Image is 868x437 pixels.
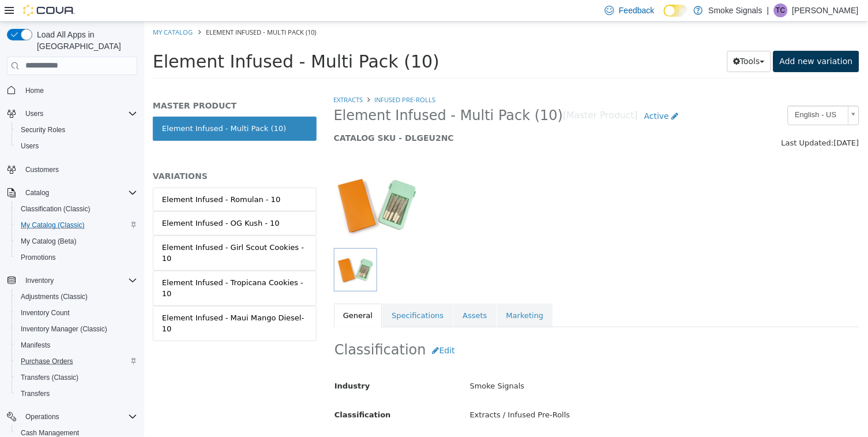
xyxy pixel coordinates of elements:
[9,29,295,50] span: Element Infused - Multi Pack (10)
[21,186,54,200] button: Catalog
[16,306,74,320] a: Inventory Count
[16,218,89,232] a: My Catalog (Classic)
[16,290,92,304] a: Adjustments (Classic)
[21,204,91,214] span: Classification (Classic)
[21,107,48,121] button: Users
[190,140,276,226] img: 150
[32,29,137,52] span: Load All Apps in [GEOGRAPHIC_DATA]
[12,289,142,305] button: Adjustments (Classic)
[16,322,137,336] span: Inventory Manager (Classic)
[12,337,142,353] button: Manifests
[16,202,95,216] a: Classification (Classic)
[282,318,317,339] button: Edit
[317,354,723,375] div: Smoke Signals
[16,234,81,248] a: My Catalog (Beta)
[21,410,137,424] span: Operations
[21,253,56,262] span: Promotions
[190,318,715,339] h2: Classification
[317,383,723,404] div: Extracts / Infused Pre-Rolls
[12,233,142,249] button: My Catalog (Beta)
[16,251,61,264] a: Promotions
[16,123,70,137] a: Security Roles
[644,84,700,102] span: English - US
[16,123,137,137] span: Security Roles
[16,306,137,320] span: Inventory Count
[18,196,136,207] div: Element Infused - OG Kush - 10
[21,163,63,177] a: Customers
[12,249,142,266] button: Promotions
[2,409,142,425] button: Operations
[23,5,75,16] img: Cova
[18,255,163,278] div: Element Infused - Tropicana Cookies - 10
[12,138,142,154] button: Users
[18,220,163,242] div: Element Infused - Girl Scout Cookies - 10
[238,282,309,306] a: Specifications
[16,139,137,153] span: Users
[190,282,238,306] a: General
[18,290,163,313] div: Element Infused - Maui Mango Diesel- 10
[12,122,142,138] button: Security Roles
[619,5,654,16] span: Feedback
[16,322,112,336] a: Inventory Manager (Classic)
[792,3,859,17] p: [PERSON_NAME]
[21,410,64,424] button: Operations
[16,338,137,352] span: Manifests
[21,107,137,121] span: Users
[21,274,58,287] button: Inventory
[767,3,769,17] p: |
[21,373,78,382] span: Transfers (Classic)
[190,360,226,368] span: Industry
[690,117,715,125] span: [DATE]
[21,324,107,334] span: Inventory Manager (Classic)
[21,237,77,246] span: My Catalog (Beta)
[16,234,137,248] span: My Catalog (Beta)
[25,165,59,174] span: Customers
[21,292,88,301] span: Adjustments (Classic)
[16,387,137,401] span: Transfers
[16,218,137,232] span: My Catalog (Classic)
[664,17,664,17] span: Dark Mode
[419,89,494,99] small: [Master Product]
[12,305,142,321] button: Inventory Count
[12,201,142,217] button: Classification (Classic)
[709,3,762,17] p: Smoke Signals
[16,371,137,384] span: Transfers (Classic)
[21,389,50,398] span: Transfers
[583,29,627,50] button: Tools
[190,389,247,397] span: Classification
[12,353,142,369] button: Purchase Orders
[637,117,690,125] span: Last Updated:
[9,149,172,159] h5: VARIATIONS
[644,84,715,103] a: English - US
[9,79,172,89] h5: MASTER PRODUCT
[21,221,85,230] span: My Catalog (Classic)
[16,290,137,304] span: Adjustments (Classic)
[21,308,70,318] span: Inventory Count
[18,172,136,184] div: Element Infused - Romulan - 10
[21,84,48,98] a: Home
[25,412,59,421] span: Operations
[2,106,142,122] button: Users
[21,186,137,200] span: Catalog
[9,6,48,14] a: My Catalog
[21,83,137,98] span: Home
[25,188,49,197] span: Catalog
[309,282,352,306] a: Assets
[12,321,142,337] button: Inventory Manager (Classic)
[25,86,44,95] span: Home
[12,386,142,402] button: Transfers
[774,3,788,17] div: Tory Chickite
[500,89,525,99] span: Active
[2,161,142,178] button: Customers
[21,162,137,177] span: Customers
[629,29,715,50] a: Add new variation
[62,6,172,14] span: Element Infused - Multi Pack (10)
[25,276,54,285] span: Inventory
[16,251,137,264] span: Promotions
[664,5,688,17] input: Dark Mode
[9,95,172,119] a: Element Infused - Multi Pack (10)
[231,73,292,82] a: Infused Pre-Rolls
[21,341,50,350] span: Manifests
[190,111,580,121] h5: CATALOG SKU - DLGEU2NC
[12,369,142,386] button: Transfers (Classic)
